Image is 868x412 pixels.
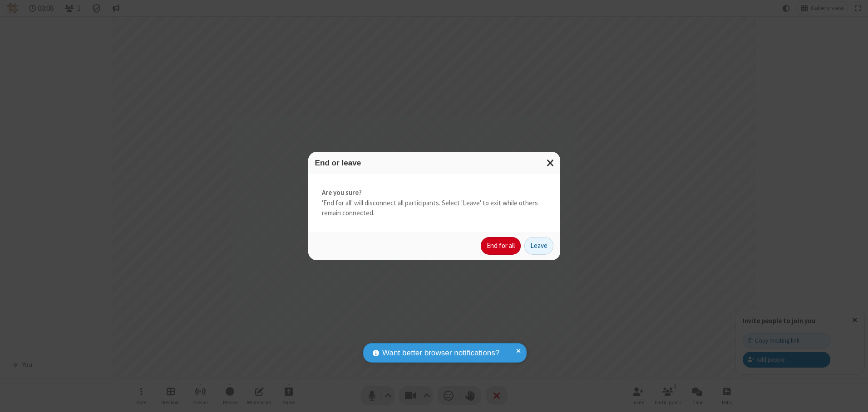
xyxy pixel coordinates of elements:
button: Leave [524,237,553,255]
button: End for all [481,237,521,255]
h3: End or leave [315,159,553,167]
strong: Are you sure? [322,188,547,198]
span: Want better browser notifications? [382,347,499,359]
button: Close modal [541,152,560,174]
div: 'End for all' will disconnect all participants. Select 'Leave' to exit while others remain connec... [308,174,560,232]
